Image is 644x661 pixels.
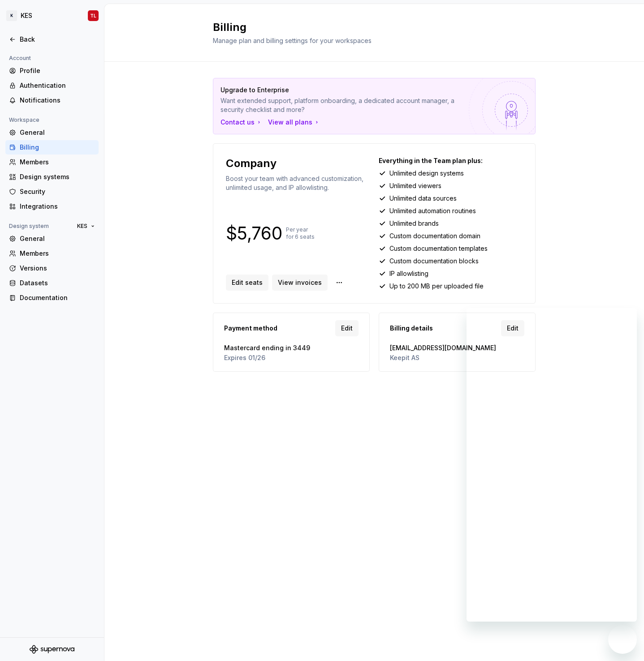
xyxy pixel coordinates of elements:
button: View all plans [268,118,320,127]
div: Datasets [20,279,95,288]
div: Profile [20,66,95,75]
span: Mastercard ending in 3449 [224,343,359,352]
a: Profile [5,64,99,78]
div: Versions [20,264,95,273]
div: Members [20,249,95,258]
div: Design system [5,221,52,232]
a: Integrations [5,199,99,214]
div: Account [5,53,35,64]
p: Company [226,156,277,171]
div: General [20,128,95,137]
svg: Supernova Logo [30,645,74,654]
div: Workspace [5,115,43,125]
button: Edit seats [226,275,268,291]
span: Edit [341,324,353,333]
p: $5,760 [226,228,282,239]
div: Billing [20,143,95,152]
div: Security [20,187,95,196]
div: Authentication [20,81,95,90]
a: Members [5,155,99,169]
p: Unlimited data sources [389,194,457,203]
a: Security [5,185,99,199]
button: Contact us [220,118,263,127]
p: Everything in the Team plan plus: [379,156,523,165]
span: Manage plan and billing settings for your workspaces [213,37,372,44]
p: Custom documentation templates [389,244,488,253]
a: General [5,232,99,246]
a: Datasets [5,276,99,290]
a: Notifications [5,93,99,107]
span: View invoices [278,278,322,287]
div: Back [20,35,95,44]
div: Members [20,158,95,167]
a: Design systems [5,170,99,184]
div: Integrations [20,202,95,211]
p: IP allowlisting [389,269,428,278]
a: Documentation [5,291,99,305]
div: Notifications [20,96,95,105]
a: View invoices [272,275,328,291]
p: Unlimited brands [389,219,439,228]
span: Edit seats [232,278,263,287]
div: KES [21,11,32,20]
span: Payment method [224,324,277,333]
p: Up to 200 MB per uploaded file [389,282,484,291]
a: Back [5,32,99,47]
h2: Billing [213,20,525,34]
span: KES [77,223,87,230]
a: Authentication [5,78,99,93]
a: Billing [5,140,99,155]
a: Edit [335,320,359,336]
p: Unlimited design systems [389,169,464,178]
span: Expires 01/26 [224,353,359,362]
div: General [20,234,95,243]
p: Upgrade to Enterprise [220,86,465,94]
div: TL [90,12,96,19]
a: General [5,125,99,140]
p: Per year for 6 seats [286,226,315,240]
a: Members [5,246,99,261]
button: KKESTL [2,6,102,26]
iframe: Button to launch messaging window, conversation in progress [608,625,637,654]
div: Design systems [20,172,95,181]
div: Documentation [20,293,95,302]
span: Keepit AS [390,353,524,362]
iframe: Messaging window [467,308,637,622]
p: Custom documentation blocks [389,257,479,266]
span: [EMAIL_ADDRESS][DOMAIN_NAME] [390,343,524,352]
p: Custom documentation domain [389,232,480,240]
p: Boost your team with advanced customization, unlimited usage, and IP allowlisting. [226,174,370,192]
a: Versions [5,261,99,275]
p: Unlimited viewers [389,181,441,190]
p: Want extended support, platform onboarding, a dedicated account manager, a security checklist and... [220,96,465,114]
div: K [6,10,17,21]
p: Unlimited automation routines [389,206,476,215]
span: Billing details [390,324,433,333]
